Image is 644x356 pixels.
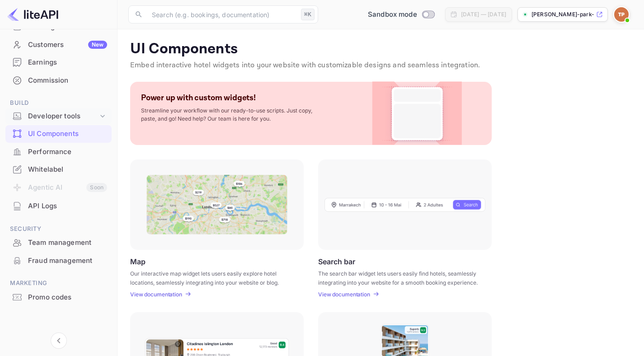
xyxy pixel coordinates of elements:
[5,18,112,35] a: Bookings
[130,291,185,298] a: View documentation
[5,143,112,161] div: Performance
[5,36,112,53] a: CustomersNew
[5,36,112,54] div: CustomersNew
[51,333,67,349] button: Collapse navigation
[5,161,112,178] a: Whitelabel
[381,82,454,145] img: Custom Widget PNG
[130,269,292,286] p: Our interactive map widget lets users easily explore hotel locations, seamlessly integrating into...
[28,111,98,122] div: Developer tools
[141,93,256,103] p: Power up with custom widgets!
[318,269,480,286] p: The search bar widget lets users easily find hotels, seamlessly integrating into your website for...
[5,98,112,108] span: Build
[461,10,506,19] div: [DATE] — [DATE]
[28,238,107,248] div: Team management
[5,125,112,143] div: UI Components
[146,5,297,23] input: Search (e.g. bookings, documentation)
[5,197,112,214] a: API Logs
[5,197,112,215] div: API Logs
[5,234,112,252] div: Team management
[28,75,107,86] div: Commission
[130,291,182,298] p: View documentation
[5,289,112,306] div: Promo codes
[5,54,112,70] a: Earnings
[88,41,107,49] div: New
[28,40,107,50] div: Customers
[5,234,112,251] a: Team management
[5,72,112,89] a: Commission
[5,125,112,142] a: UI Components
[318,291,370,298] p: View documentation
[5,278,112,288] span: Marketing
[28,57,107,68] div: Earnings
[5,289,112,305] a: Promo codes
[5,143,112,160] a: Performance
[130,257,146,266] p: Map
[28,292,107,303] div: Promo codes
[318,291,373,298] a: View documentation
[130,60,631,71] p: Embed interactive hotel widgets into your website with customizable designs and seamless integrat...
[614,7,629,22] img: Tim Park
[130,40,631,58] p: UI Components
[301,9,315,20] div: ⌘K
[28,147,107,157] div: Performance
[368,9,417,20] span: Sandbox mode
[5,108,112,124] div: Developer tools
[324,197,485,212] img: Search Frame
[5,54,112,71] div: Earnings
[7,7,58,22] img: LiteAPI logo
[5,252,112,269] a: Fraud management
[5,161,112,178] div: Whitelabel
[531,10,594,19] p: [PERSON_NAME]-park-ghkao.nuitee....
[318,257,355,266] p: Search bar
[28,129,107,139] div: UI Components
[364,9,438,20] div: Switch to Production mode
[28,256,107,266] div: Fraud management
[28,164,107,175] div: Whitelabel
[28,201,107,211] div: API Logs
[5,224,112,234] span: Security
[5,72,112,89] div: Commission
[141,107,322,123] p: Streamline your workflow with our ready-to-use scripts. Just copy, paste, and go! Need help? Our ...
[146,175,287,234] img: Map Frame
[5,252,112,270] div: Fraud management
